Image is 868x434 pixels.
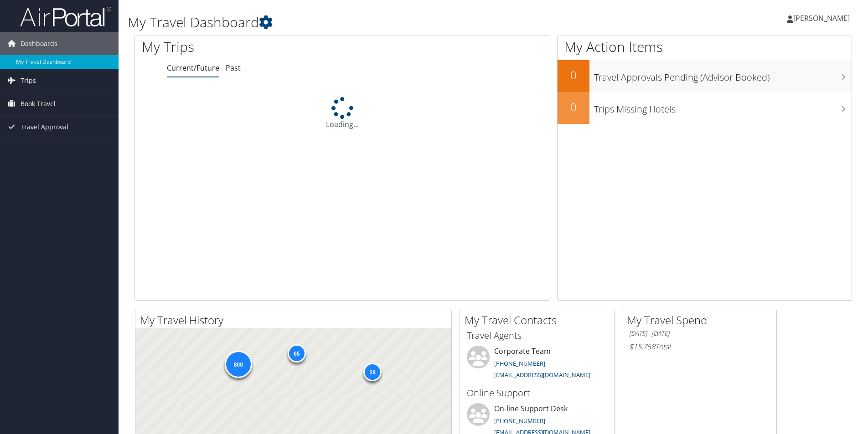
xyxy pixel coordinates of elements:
span: [PERSON_NAME] [793,13,850,23]
h2: 0 [558,67,589,83]
li: Corporate Team [462,346,612,383]
div: 65 [287,344,305,363]
div: 28 [363,363,382,381]
h2: My Travel Spend [627,312,776,328]
a: 0Travel Approvals Pending (Advisor Booked) [558,60,852,92]
span: Dashboards [21,32,57,55]
a: [PERSON_NAME] [787,5,859,32]
h2: 0 [558,99,589,115]
a: Past [226,63,241,73]
span: Travel Approval [21,116,68,138]
h2: My Travel History [140,312,451,328]
img: airportal-logo.png [20,6,111,27]
h6: Total [629,342,770,352]
h6: [DATE] - [DATE] [629,329,770,338]
a: [PHONE_NUMBER] [494,359,545,368]
h3: Travel Agents [467,329,607,342]
span: Trips [21,69,36,92]
h3: Online Support [467,387,607,399]
h3: Travel Approvals Pending (Advisor Booked) [594,66,852,84]
div: Loading... [135,97,550,130]
div: 800 [224,351,252,378]
a: 0Trips Missing Hotels [558,92,852,124]
span: Book Travel [21,92,56,115]
h3: Trips Missing Hotels [594,98,852,116]
h1: My Action Items [558,37,852,56]
a: Current/Future [167,63,219,73]
h1: My Travel Dashboard [128,13,615,32]
a: [EMAIL_ADDRESS][DOMAIN_NAME] [494,371,590,379]
a: [PHONE_NUMBER] [494,417,545,425]
h1: My Trips [142,37,370,56]
span: $15,758 [629,342,655,352]
h2: My Travel Contacts [465,312,614,328]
